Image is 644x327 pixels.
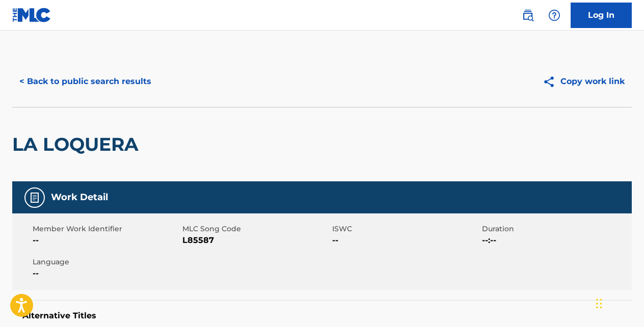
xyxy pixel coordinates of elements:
[33,234,180,247] span: --
[12,133,144,156] h2: LA LOQUERA
[22,311,622,321] h5: Alternative Titles
[518,5,538,25] a: Public Search
[29,192,41,204] img: Work Detail
[332,224,479,234] span: ISWC
[12,69,158,94] button: < Back to public search results
[543,75,560,88] img: Copy work link
[332,234,479,247] span: --
[535,69,632,94] button: Copy work link
[33,257,180,267] span: Language
[522,9,534,21] img: search
[544,5,565,25] div: Help
[33,267,180,280] span: --
[548,9,560,21] img: help
[596,288,602,319] div: Drag
[571,3,632,28] a: Log In
[33,224,180,234] span: Member Work Identifier
[482,234,629,247] span: --:--
[182,224,330,234] span: MLC Song Code
[593,278,644,327] iframe: Chat Widget
[51,192,108,203] h5: Work Detail
[12,8,51,22] img: MLC Logo
[182,234,330,247] span: L85587
[482,224,629,234] span: Duration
